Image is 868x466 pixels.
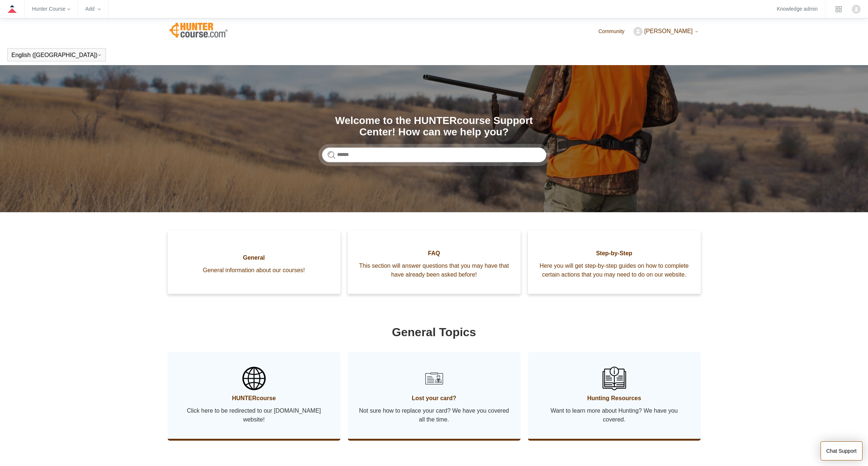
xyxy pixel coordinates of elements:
span: Not sure how to replace your card? We have you covered all the time. [359,406,510,424]
span: HUNTERcourse [179,394,329,403]
span: Step-by-Step [539,249,690,258]
img: user avatar [852,5,861,14]
h1: Welcome to the HUNTERcourse Support Center! How can we help you? [322,115,546,138]
span: Click here to be redirected to our [DOMAIN_NAME] website! [179,406,329,424]
span: General information about our courses! [179,266,329,275]
span: Lost your card? [359,394,510,403]
button: Chat Support [821,441,863,460]
a: HUNTERcourse Click here to be redirected to our [DOMAIN_NAME] website! [168,352,340,439]
a: Hunting Resources Want to learn more about Hunting? We have you covered. [528,352,701,439]
button: [PERSON_NAME] [633,27,699,36]
span: FAQ [359,249,510,258]
img: 01JRG6G4A481AVZZCTCJ0RD6HR [242,367,266,390]
span: Hunting Resources [539,394,690,403]
h1: General Topics [169,323,699,341]
a: FAQ This section will answer questions that you may have that have already been asked before! [348,231,521,294]
a: Lost your card? Not sure how to replace your card? We have you covered all the time. [348,352,521,439]
span: [PERSON_NAME] [644,28,693,34]
span: This section will answer questions that you may have that have already been asked before! [359,262,510,279]
img: Hunter Course Help Center home page [169,23,228,38]
button: English ([GEOGRAPHIC_DATA]) [11,52,102,58]
input: Search [322,147,546,162]
a: Step-by-Step Here you will get step-by-step guides on how to complete certain actions that you ma... [528,231,701,294]
span: Here you will get step-by-step guides on how to complete certain actions that you may need to do ... [539,262,690,279]
zd-hc-trigger: Add [85,7,101,11]
zd-hc-trigger: Click your profile icon to open the profile menu [852,5,861,14]
span: Want to learn more about Hunting? We have you covered. [539,406,690,424]
zd-hc-trigger: Hunter Course [32,7,70,11]
a: Community [599,28,632,35]
a: General General information about our courses! [168,231,340,294]
a: Knowledge admin [777,7,818,11]
span: General [179,253,329,262]
img: 01JHREV2E6NG3DHE8VTG8QH796 [603,367,626,390]
img: 01JRG6G4NA4NJ1BVG8MJM761YH [422,367,446,390]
